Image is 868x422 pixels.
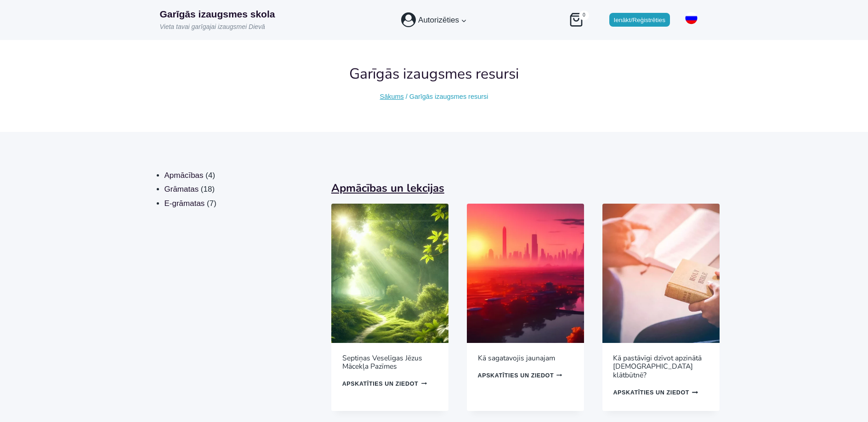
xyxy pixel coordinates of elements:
a: Kā sagatavojis jaunajam [478,350,573,363]
a: Apmācības un lekcijas [331,181,444,195]
a: E-grāmatas [165,199,205,208]
a: Garīgās izaugsmes skolaVieta tavai garīgajai izaugsmei Dievā [160,8,275,32]
img: Mācekļa Ceļš: Definīcija un Septiņas Veselīgas Jēzus Mācekļa Pazīmes [331,204,448,343]
span: 18 [204,185,212,194]
a: Ienākt/Reģistrēties [609,13,670,27]
span: / [406,93,408,100]
span: Expand child menu [460,17,467,23]
img: Russian [682,12,701,24]
span: 0 [579,11,589,21]
a: Septiņas Veselīgas Jēzus Mācekļa Pazīmes [342,350,437,371]
span: Garīgās izaugsmes resursi [409,93,488,100]
nav: Account Menu [401,8,467,32]
span: 4 [208,171,212,180]
a: Iepirkšanās ratiņi [567,11,591,29]
span: 7 [210,199,214,208]
a: Add to cart: “Kā sagatavojis jaunajam” [478,368,568,383]
a: Sākums [380,93,404,100]
h1: Garīgās izaugsmes resursi [349,63,519,85]
a: Lasiet vairāk par “Septiņas Veselīgas Jēzus Mācekļa Pazīmes” [342,376,433,392]
a: Lasiet vairāk par “Kā pastāvīgi dzīvot apzinātā Dieva klātbūtnē?” [613,385,703,400]
a: Apmācības [165,171,204,180]
a: Grāmatas [165,185,199,194]
img: Ko Dievs sagatavojis jaunajam 2023.gadam [467,204,584,343]
p: Garīgās izaugsmes skola [160,8,275,20]
a: Autorizēties [401,8,467,32]
a: Kā pastāvīgi dzīvot apzinātā [DEMOGRAPHIC_DATA] klātbūtnē? [613,350,708,380]
img: Kā pastāvīgi dzīvot apzinātā Dieva klātbūtnē? [602,204,720,343]
span: Autorizēties [416,14,459,26]
p: Vieta tavai garīgajai izaugsmei Dievā [160,23,275,32]
nav: Breadcrumbs [380,91,488,102]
